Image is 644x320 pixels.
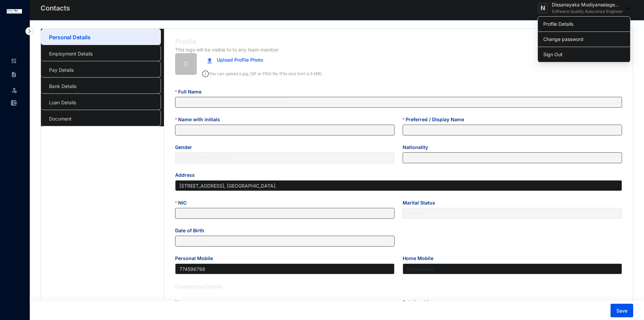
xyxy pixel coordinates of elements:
label: Relationship [403,299,436,306]
a: Bank Details [49,83,76,89]
p: Software Quality Assurance Engineer [552,8,623,15]
input: Preferred / Display Name [403,125,622,135]
a: Document [49,116,72,122]
input: Date of Birth [181,237,384,245]
input: Home Mobile [403,263,622,274]
label: Date of Birth [175,227,209,234]
img: dropdown-black.8e83cc76930a90b1a4fdb6d089b7bf3a.svg [623,7,630,9]
span: D [184,59,188,69]
input: Personal Mobile [175,263,395,274]
p: Profile [175,37,196,46]
span: N [541,5,545,11]
img: info.ad751165ce926853d1d36026adaaebbf.svg [202,70,209,77]
p: Contacts [41,3,70,13]
img: expense-unselected.2edcf0507c847f3e9e96.svg [11,100,17,106]
a: Pay Details [49,67,74,73]
label: Address [175,171,199,179]
button: Save [611,304,633,317]
p: Dissanayaka Mudiyanselage... [552,1,623,8]
img: logo [7,9,22,14]
img: home-unselected.a29eae3204392db15eaf.svg [11,58,17,64]
input: NIC [175,208,395,219]
input: Full Name [175,97,622,108]
label: Name with initials [175,116,225,123]
a: Loan Details [49,100,76,105]
label: Nationality [403,144,433,151]
a: Employment Details [49,51,93,57]
span: Male [179,153,390,163]
p: This logo will be visible to to any team member [175,46,279,53]
span: Upload Profile Photo [217,56,263,64]
span: Save [616,307,627,314]
input: Nationality [403,152,622,163]
img: upload.c0f81fc875f389a06f631e1c6d8834da.svg [207,58,212,63]
button: Upload Profile Photo [202,53,268,67]
p: Emergency Details [175,282,622,291]
input: Name with initials [175,125,395,135]
label: Gender [175,144,197,151]
label: Full Name [175,88,206,95]
li: Contracts [5,68,22,81]
input: Address [175,180,622,191]
label: NIC [175,199,191,207]
img: nav-icon-right.af6afadce00d159da59955279c43614e.svg [25,27,33,35]
label: Personal Mobile [175,255,218,262]
img: leave-unselected.2934df6273408c3f84d9.svg [11,87,18,93]
label: Preferred / Display Name [403,116,469,123]
label: Home Mobile [403,255,438,262]
label: Name [175,299,193,306]
a: Personal Details [49,34,90,41]
li: Expenses [5,96,22,110]
p: You can upload a jpg, GIF or PNG file (File size limit is 5 MB). [202,68,323,77]
label: Marital Status [403,199,440,207]
span: Single [407,208,618,218]
img: contract-unselected.99e2b2107c0a7dd48938.svg [11,71,17,78]
li: Home [5,54,22,68]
